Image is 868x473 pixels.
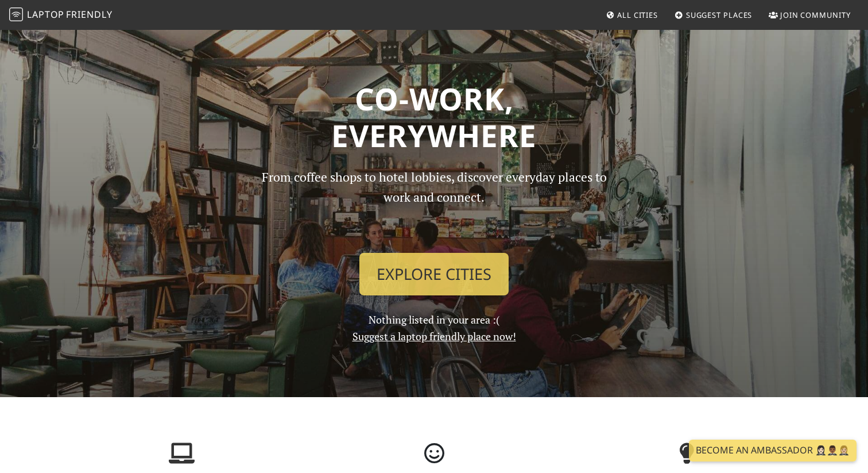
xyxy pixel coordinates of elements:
[245,167,623,345] div: Nothing listed in your area :(
[359,253,509,295] a: Explore Cities
[66,8,112,21] span: Friendly
[251,167,617,244] p: From coffee shops to hotel lobbies, discover everyday places to work and connect.
[670,5,757,25] a: Suggest Places
[689,440,857,462] a: Become an Ambassador 🤵🏻‍♀️🤵🏾‍♂️🤵🏼‍♀️
[780,10,851,20] span: Join Community
[764,5,855,25] a: Join Community
[352,329,516,343] a: Suggest a laptop friendly place now!
[27,8,64,21] span: Laptop
[62,80,806,153] h1: Co-work, Everywhere
[9,5,113,25] a: LaptopFriendly LaptopFriendly
[686,10,753,20] span: Suggest Places
[617,10,658,20] span: All Cities
[601,5,662,25] a: All Cities
[9,7,23,21] img: LaptopFriendly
